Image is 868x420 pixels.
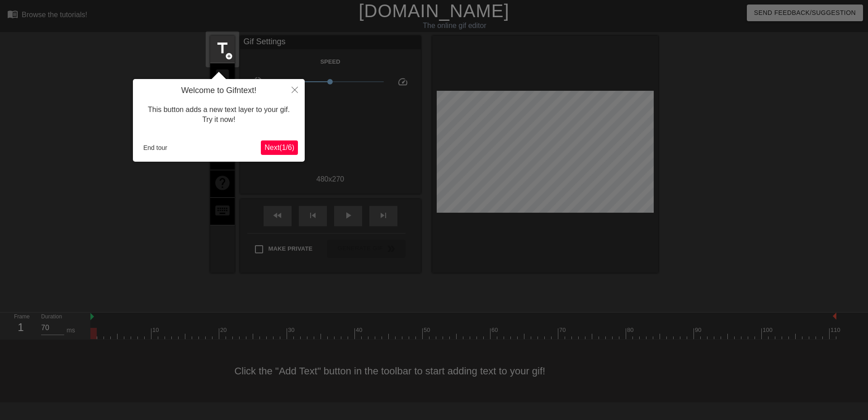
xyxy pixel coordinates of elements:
button: End tour [140,141,171,154]
h4: Welcome to Gifntext! [140,86,298,96]
button: Next [261,140,298,155]
button: Close [285,79,305,100]
span: Next ( 1 / 6 ) [264,144,294,151]
div: This button adds a new text layer to your gif. Try it now! [140,96,298,134]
